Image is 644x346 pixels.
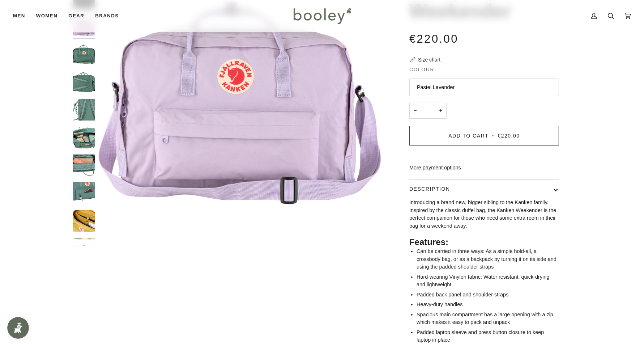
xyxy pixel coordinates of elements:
[409,79,559,96] button: Pastel Lavender
[73,43,95,65] img: Fjallraven Kanken Weekender Frost Green - Booley Galway
[73,155,95,176] img: Fjallraven Kanken Weekender - Booley Galway
[417,301,559,309] li: Heavy-duty handles
[73,182,95,204] img: Fjallraven Kanken Weekender - Booley Galway
[409,103,421,119] button: −
[7,317,29,339] iframe: Button to open loyalty program pop-up
[435,103,447,119] button: +
[417,291,559,299] li: Padded back panel and shoulder straps
[498,133,520,139] span: €220.00
[95,12,119,20] span: Brands
[409,199,559,230] p: Introducing a brand new, bigger sibling to the Kanken family. Inspired by the classic duffel bag,...
[13,12,25,20] span: Men
[36,12,57,20] span: Women
[409,66,434,73] span: Colour
[409,126,559,145] button: Add to Cart • €220.00
[73,127,95,148] img: Fjallraven Kanken Weekender - Booley Galway
[417,329,559,344] li: Padded laptop sleeve and press button closure to keep laptop in place
[409,33,459,45] span: €220.00
[409,237,559,248] h2: Features:
[73,210,95,232] img: Fjallraven Kanken Weekender - Booley Galway
[417,273,559,289] li: Hard-wearing Vinylon fabric: Water resistant, quick-drying and lightweight
[73,99,95,121] img: Fjallraven Kanken Weekender - Booley Galway
[409,180,559,199] button: Description
[409,164,559,172] a: More payment options
[417,248,559,271] li: Can be carried in three ways: As a simple hold-all, a crossbody bag, or as a backpack by turning ...
[73,71,95,93] img: Fjallraven Kanken Weekender - Booley Galway
[491,133,496,139] span: •
[68,12,84,20] span: Gear
[418,56,440,64] div: Size chart
[409,103,447,119] input: Quantity
[417,311,559,326] li: Spacious main compartment has a large opening with a zip, which makes it easy to pack and unpack
[290,5,354,26] img: Booley
[448,133,489,139] span: Add to Cart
